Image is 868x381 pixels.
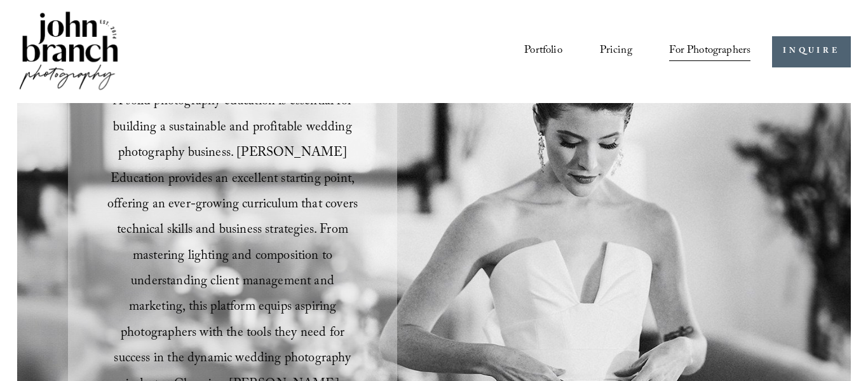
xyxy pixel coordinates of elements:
span: For Photographers [669,41,750,62]
a: Portfolio [524,40,562,64]
img: John Branch IV Photography [17,9,120,95]
a: folder dropdown [669,40,750,64]
a: Pricing [600,40,632,64]
a: INQUIRE [772,36,850,67]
